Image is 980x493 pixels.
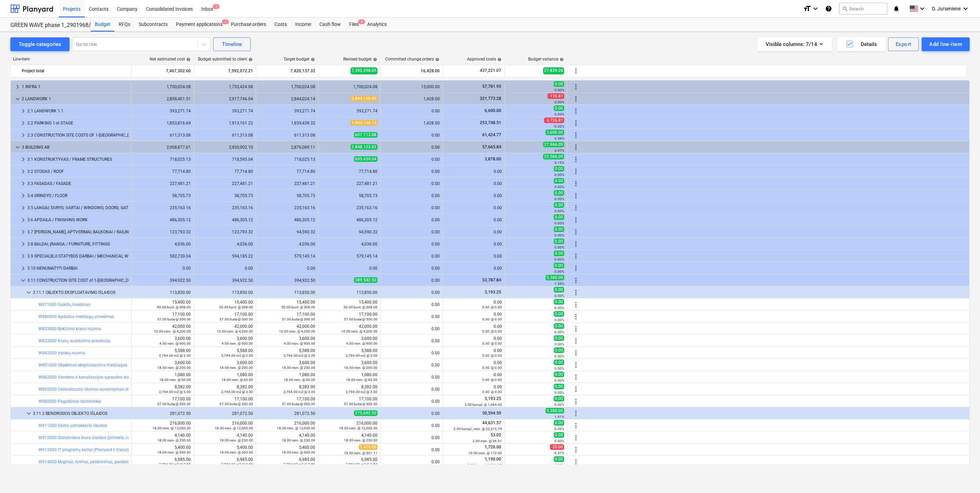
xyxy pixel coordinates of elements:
div: 3.11 CONSTRUCTION SITE COST of 1-[GEOGRAPHIC_DATA] [27,275,129,286]
span: -3,726.81 [544,118,564,123]
small: 3.15% [554,161,564,165]
span: 389,542.50 [354,277,377,283]
div: 4,036.00 [259,242,315,246]
a: Purchase orders [227,18,270,31]
span: 27,966.09 [543,142,564,147]
span: 3,600.00 [545,130,564,135]
small: 0.00% [554,173,564,177]
div: 1,428.00 [383,121,440,125]
span: More actions [572,192,580,200]
span: keyboard_arrow_right [19,179,27,188]
small: 0.00% [554,221,564,225]
span: keyboard_arrow_right [19,264,27,272]
div: Payment applications [172,18,227,31]
div: 1,700,024.08 [259,84,315,89]
div: 0.00 [383,230,440,234]
div: 3 BUILDING AB [22,142,129,153]
div: 3.11.1 OBJEKTO EKSPLOATAVIMO IŠLAIDOS [33,287,129,298]
span: 6,600.00 [484,108,502,113]
span: 6 [358,19,365,24]
div: 0.00 [383,254,440,259]
div: 3.2 STOGAS / ROOF [27,166,129,177]
div: 7,592,072.21 [197,65,253,76]
small: 0.00% [554,258,564,261]
div: 4,036.00 [197,242,253,246]
div: 94,590.32 [259,230,315,234]
span: help [372,57,377,62]
span: More actions [572,325,580,333]
div: 0.00 [446,242,502,246]
span: More actions [572,216,580,224]
span: More actions [572,67,580,75]
div: 3.10 NENUMATYTI DARBAI [27,263,129,274]
span: keyboard_arrow_right [19,192,27,200]
a: W842000 Įrankių nuoma [38,351,85,355]
div: 113,850.00 [197,290,253,295]
a: W912400 IT programų kaštai (Planyard ir Dalux) [38,447,129,452]
div: 2,908,877.01 [134,145,191,150]
small: 0.00% [554,100,564,104]
div: 394,922.50 [197,278,253,283]
a: Income [291,18,315,31]
div: 0.00 [383,193,440,198]
i: keyboard_arrow_down [961,4,970,13]
span: More actions [572,95,580,103]
div: 2.3 CONSTRUCTION SITE COSTS OF 1-[GEOGRAPHIC_DATA] [27,130,129,141]
div: 0.00 [446,254,502,259]
a: W880000 Apdailos medžiagų užnešimas [38,314,114,319]
span: 0.00 [554,251,564,256]
div: 718,025.13 [259,157,315,162]
span: keyboard_arrow_down [25,409,33,418]
span: More actions [572,446,580,454]
small: 0.00% [554,112,564,116]
button: Export [888,37,919,51]
div: 2.1 LANDWORK 1.1 [27,105,129,117]
div: 77,714.80 [321,169,377,174]
span: More actions [572,228,580,236]
span: More actions [572,409,580,418]
div: 77,714.80 [134,169,191,174]
a: W880000 Pagalbiniai darbininkai [38,399,101,404]
div: 486,305.12 [134,217,191,222]
div: 0.00 [446,169,502,174]
div: 0.00 [321,266,377,271]
span: 57,665.84 [482,145,502,149]
div: 0.00 [446,205,502,210]
div: 58,705.73 [321,193,377,198]
span: More actions [572,458,580,466]
a: W833000 Kranų susidūrimo prevencija [38,338,111,343]
div: 611,313.08 [134,133,191,138]
i: keyboard_arrow_down [918,4,926,13]
span: 0.00 [554,166,564,171]
div: 2,917,746.04 [197,96,253,101]
span: 0.00 [554,263,564,268]
div: 3.9 SPECIALIEJI STATYBOS DARBAI / MECHANICAL WORK [27,251,129,262]
div: 2,858,401.51 [134,96,191,101]
div: 0.00 [383,157,440,162]
button: Details [837,37,885,51]
span: 22,586.09 [543,154,564,159]
a: W833000 Bokštinio krano nuoma [38,326,101,331]
div: 113,850.00 [321,290,377,295]
span: More actions [572,131,580,139]
small: 0.97% [554,149,564,152]
div: 394,922.50 [259,278,315,283]
span: 2,844,150.95 [351,96,377,101]
div: 0.00 [383,290,440,295]
span: 1,843,166.13 [351,120,377,125]
div: 4,036.00 [321,242,377,246]
div: 3.6 APDAILA / FINISHING WORK [27,214,129,225]
div: 0.00 [197,266,253,271]
div: 486,305.12 [321,217,377,222]
span: 253,748.51 [479,120,502,125]
div: Budget [91,18,114,31]
div: 0.00 [446,193,502,198]
div: 3.8 BALDAI, ĮRANGA / FURNITURE, FITTINGS [27,239,129,250]
div: 1,428.00 [383,96,440,101]
div: 7,420,137.32 [259,65,315,76]
div: 227,481.21 [134,181,191,186]
a: W851000 Objektinės eksploatacinės medžiagos ir priedai (neplanuotos smulkios išlaidos Depo, Senukai) [38,363,232,368]
span: 607,713.08 [354,132,377,138]
a: Files6 [345,18,363,31]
